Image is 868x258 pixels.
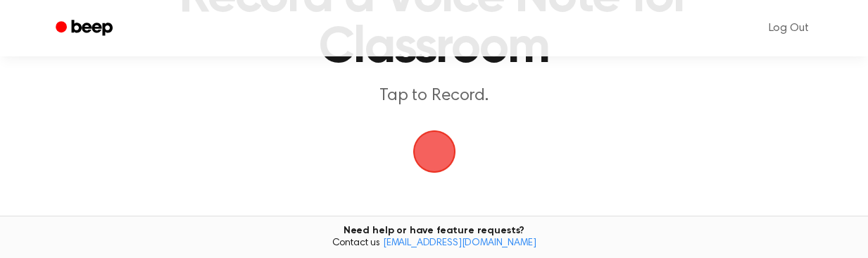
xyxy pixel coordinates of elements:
[46,15,125,42] a: Beep
[755,11,823,45] a: Log Out
[8,238,860,250] span: Contact us
[383,238,536,248] a: [EMAIL_ADDRESS][DOMAIN_NAME]
[164,85,705,108] p: Tap to Record.
[413,130,455,173] button: Beep Logo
